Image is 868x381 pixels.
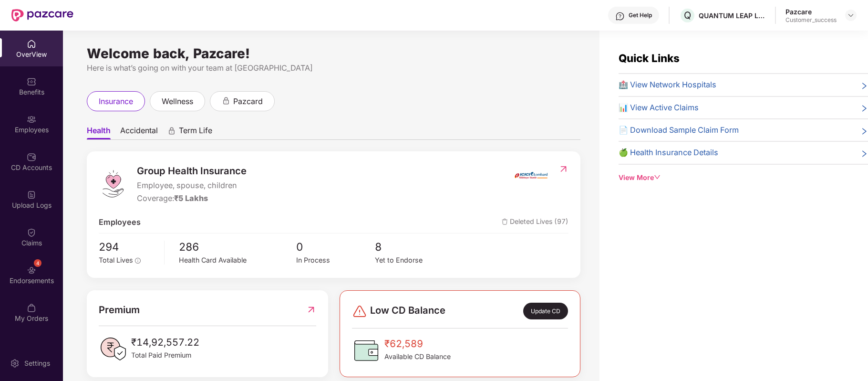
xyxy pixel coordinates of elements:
span: Total Paid Premium [131,350,199,360]
span: 0 [296,238,374,255]
div: Get Help [629,11,652,19]
div: Update CD [523,303,568,319]
span: down [654,174,661,180]
span: Term Life [179,126,212,139]
span: right [860,81,868,91]
img: svg+xml;base64,PHN2ZyBpZD0iRGFuZ2VyLTMyeDMyIiB4bWxucz0iaHR0cDovL3d3dy53My5vcmcvMjAwMC9zdmciIHdpZH... [352,304,367,319]
img: CDBalanceIcon [352,336,381,365]
div: animation [222,96,230,105]
span: ₹62,589 [384,336,451,351]
img: svg+xml;base64,PHN2ZyBpZD0iQmVuZWZpdHMiIHhtbG5zPSJodHRwOi8vd3d3LnczLm9yZy8yMDAwL3N2ZyIgd2lkdGg9Ij... [27,77,36,86]
img: svg+xml;base64,PHN2ZyBpZD0iVXBsb2FkX0xvZ3MiIGRhdGEtbmFtZT0iVXBsb2FkIExvZ3MiIHhtbG5zPSJodHRwOi8vd3... [27,190,36,200]
span: insurance [99,95,133,107]
div: Welcome back, Pazcare! [87,50,580,57]
img: RedirectIcon [558,164,568,174]
img: New Pazcare Logo [11,9,73,21]
span: Total Lives [99,256,133,264]
div: 4 [34,259,41,267]
div: Settings [21,359,53,368]
span: Employee, spouse, children [137,180,247,191]
img: PaidPremiumIcon [99,335,127,363]
div: Here is what’s going on with your team at [GEOGRAPHIC_DATA] [87,62,580,74]
span: Quick Links [619,52,680,64]
span: 8 [375,238,453,255]
div: View More [619,172,868,183]
img: svg+xml;base64,PHN2ZyBpZD0iRW5kb3JzZW1lbnRzIiB4bWxucz0iaHR0cDovL3d3dy53My5vcmcvMjAwMC9zdmciIHdpZH... [27,265,36,275]
span: right [860,126,868,136]
span: 294 [99,238,157,255]
img: svg+xml;base64,PHN2ZyBpZD0iRW1wbG95ZWVzIiB4bWxucz0iaHR0cDovL3d3dy53My5vcmcvMjAwMC9zdmciIHdpZHRoPS... [27,115,36,124]
span: 286 [179,238,296,255]
img: logo [99,169,127,198]
div: Customer_success [785,16,837,24]
span: Accidental [120,126,158,139]
span: Group Health Insurance [137,163,247,179]
span: 📊 View Active Claims [619,102,699,114]
div: Health Card Available [179,255,296,266]
span: wellness [162,95,193,107]
span: Premium [99,302,140,317]
img: svg+xml;base64,PHN2ZyBpZD0iSGVscC0zMngzMiIgeG1sbnM9Imh0dHA6Ly93d3cudzMub3JnLzIwMDAvc3ZnIiB3aWR0aD... [615,11,625,21]
span: ₹14,92,557.22 [131,335,199,350]
span: right [860,148,868,159]
span: 🍏 Health Insurance Details [619,147,718,159]
div: Pazcare [785,7,837,16]
span: Employees [99,216,141,228]
div: animation [167,127,176,135]
span: Q [684,10,691,21]
span: Available CD Balance [384,351,451,362]
img: svg+xml;base64,PHN2ZyBpZD0iSG9tZSIgeG1sbnM9Imh0dHA6Ly93d3cudzMub3JnLzIwMDAvc3ZnIiB3aWR0aD0iMjAiIG... [27,39,36,49]
img: svg+xml;base64,PHN2ZyBpZD0iRHJvcGRvd24tMzJ4MzIiIHhtbG5zPSJodHRwOi8vd3d3LnczLm9yZy8yMDAwL3N2ZyIgd2... [847,11,855,19]
div: QUANTUM LEAP LEARNING SOLUTIONS PRIVATE LIMITED [699,11,765,20]
img: svg+xml;base64,PHN2ZyBpZD0iQ2xhaW0iIHhtbG5zPSJodHRwOi8vd3d3LnczLm9yZy8yMDAwL3N2ZyIgd2lkdGg9IjIwIi... [27,228,36,237]
span: pazcard [233,95,263,107]
img: svg+xml;base64,PHN2ZyBpZD0iQ0RfQWNjb3VudHMiIGRhdGEtbmFtZT0iQ0QgQWNjb3VudHMiIHhtbG5zPSJodHRwOi8vd3... [27,152,36,162]
img: RedirectIcon [306,302,316,317]
span: Health [87,126,111,139]
span: 📄 Download Sample Claim Form [619,124,739,136]
img: insurerIcon [513,163,549,187]
span: Deleted Lives (97) [502,216,568,228]
div: In Process [296,255,374,266]
img: svg+xml;base64,PHN2ZyBpZD0iU2V0dGluZy0yMHgyMCIgeG1sbnM9Imh0dHA6Ly93d3cudzMub3JnLzIwMDAvc3ZnIiB3aW... [10,359,20,368]
span: ₹5 Lakhs [174,193,208,203]
img: svg+xml;base64,PHN2ZyBpZD0iTXlfT3JkZXJzIiBkYXRhLW5hbWU9Ik15IE9yZGVycyIgeG1sbnM9Imh0dHA6Ly93d3cudz... [27,303,36,313]
span: right [860,104,868,114]
span: info-circle [135,258,141,264]
img: deleteIcon [502,219,508,225]
div: Yet to Endorse [375,255,453,266]
span: Low CD Balance [370,303,445,319]
span: 🏥 View Network Hospitals [619,79,716,91]
div: Coverage: [137,192,247,204]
